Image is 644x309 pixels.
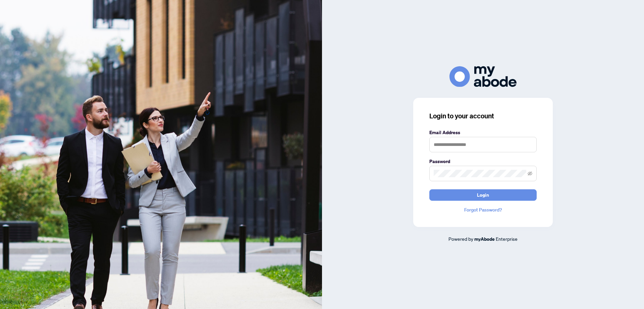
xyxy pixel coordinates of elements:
[496,236,518,242] span: Enterprise
[429,158,537,165] label: Password
[449,66,517,87] img: ma-logo
[429,111,537,121] h3: Login to your account
[429,206,537,214] a: Forgot Password?
[528,171,532,176] span: eye-invisible
[429,129,537,136] label: Email Address
[474,235,495,243] a: myAbode
[429,189,537,201] button: Login
[477,190,489,200] span: Login
[448,236,473,242] span: Powered by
